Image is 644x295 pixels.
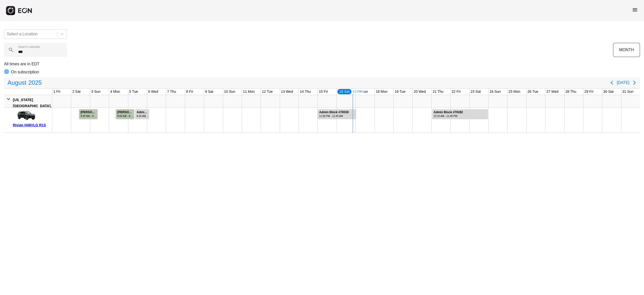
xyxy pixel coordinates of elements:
span: 2025 [27,78,43,88]
div: 13 Wed [280,88,294,95]
div: 21 Thu [432,88,445,95]
p: All times are in EDT [4,61,640,67]
div: 23 Sat [470,88,482,95]
div: Rented for 1 days by Admin Block Current status is rental [135,108,149,119]
button: MONTH [613,43,640,57]
div: 19 Tue [394,88,407,95]
div: Rented for 1 days by Rafael Cespedes Current status is completed [115,108,134,119]
img: car [13,109,38,122]
div: Admin Block #70282 [434,110,463,114]
span: August [7,78,27,88]
div: 1 Fri [52,88,61,95]
div: 6 Wed [147,88,159,95]
div: 8 Fri [185,88,194,95]
div: 10 Sun [223,88,236,95]
div: 27 Wed [545,88,559,95]
div: [US_STATE][GEOGRAPHIC_DATA], [GEOGRAPHIC_DATA] [13,97,51,115]
div: 12:15 AM - 11:45 PM [434,114,463,118]
div: 9 Sat [204,88,214,95]
div: 2 Sat [71,88,82,95]
button: [DATE] [617,78,629,87]
div: 5 Tue [128,88,139,95]
p: On subscription [11,69,39,75]
div: 20 Wed [413,88,427,95]
div: 12 Tue [261,88,274,95]
div: 8:00 AM - 8:00 AM [117,114,134,118]
div: Rivian H48VLG R1S [13,122,50,128]
div: 11:30 PM - 12:45 AM [319,114,349,118]
div: 28 Thu [565,88,577,95]
div: Rented for 3 days by Admin Block Current status is rental [317,108,356,119]
div: 24 Sun [489,88,502,95]
button: Next page [629,78,639,88]
button: August2025 [5,78,45,88]
div: [PERSON_NAME] #67321 [80,110,97,114]
span: menu [632,7,638,13]
div: 29 Fri [583,88,594,95]
div: 7 Thu [166,88,177,95]
button: Previous page [607,78,617,88]
div: 22 Fri [451,88,462,95]
div: 8:30 AM - 3:00 AM [137,114,149,118]
div: 18 Mon [375,88,389,95]
div: 14 Thu [299,88,312,95]
div: Rented for 1 days by Steeve Laurent Current status is completed [79,108,98,119]
label: Search calendar [18,45,40,49]
div: 15 Fri [318,88,329,95]
div: 9:30 AM - 9:30 AM [80,114,97,118]
div: Admin Block #68961 [137,110,149,114]
div: 17 Sun [356,88,369,95]
div: 4 Mon [109,88,121,95]
div: 25 Mon [507,88,521,95]
div: 30 Sat [602,88,614,95]
div: 26 Tue [527,88,539,95]
div: 31 Sun [621,88,634,95]
div: Rented for 3 days by Admin Block Current status is rental [432,108,489,119]
div: [PERSON_NAME] #68742 [117,110,134,114]
div: 16 Sat [337,88,352,95]
div: 11 Mon [242,88,256,95]
div: Admin Block #70039 [319,110,349,114]
div: 3 Sun [90,88,102,95]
